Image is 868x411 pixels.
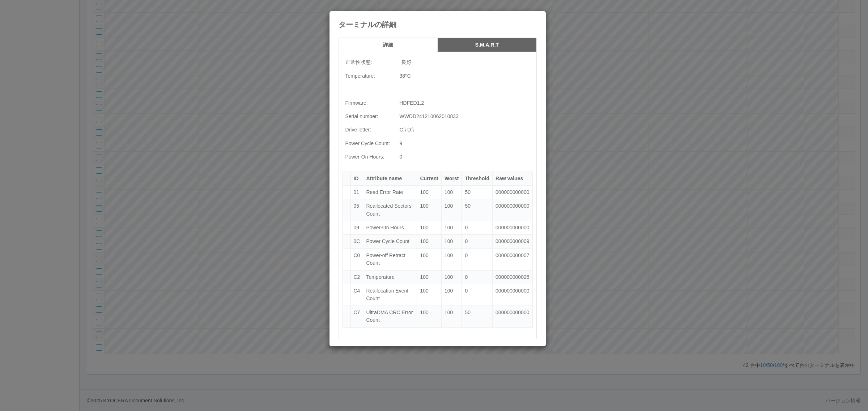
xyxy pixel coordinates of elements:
td: 100 [417,270,442,284]
td: 0 [462,284,493,306]
td: 100 [441,306,461,327]
td: 9 [397,137,533,150]
td: Reallocation Event Count [363,284,417,306]
td: 100 [417,284,442,306]
td: WWDD241210062010833 [397,110,533,123]
td: 100 [417,199,442,221]
h5: 詳細 [341,42,435,48]
td: Firmware: [342,96,397,110]
td: 100 [441,284,461,306]
span: 良好 [400,59,412,65]
td: Temperature [363,270,417,284]
td: 0C [350,235,363,248]
td: Power-off Retract Count [363,248,417,270]
td: 0 [397,150,533,164]
td: Power Cycle Count: [342,137,397,150]
td: 100 [417,235,442,248]
td: C7 [350,306,363,327]
td: 000000000007 [493,248,532,270]
td: 000000000009 [493,235,532,248]
th: Raw values [493,172,532,185]
h5: S.M.A.R.T [440,42,534,48]
td: 0 [462,235,493,248]
td: Power Cycle Count [363,235,417,248]
td: 50 [462,199,493,221]
td: 100 [441,199,461,221]
td: 000000000000 [493,306,532,327]
td: Serial number: [342,110,397,123]
td: 000000000000 [493,284,532,306]
td: 50 [462,185,493,199]
h4: ターミナルの詳細 [339,21,537,29]
td: 000000000000 [493,185,532,199]
td: 0 [462,221,493,235]
td: C0 [350,248,363,270]
td: C2 [350,270,363,284]
th: Current [417,172,442,185]
th: Threshold [462,172,493,185]
td: 100 [417,221,442,235]
td: Temperature: [342,69,397,83]
td: 100 [441,221,461,235]
td: Power-On Hours [363,221,417,235]
td: Drive letter: [342,123,397,137]
td: Read Error Rate [363,185,417,199]
td: 100 [441,235,461,248]
td: 000000000000 [493,199,532,221]
td: 01 [350,185,363,199]
td: 100 [441,248,461,270]
td: HDFED1.2 [397,96,533,110]
span: 38 °C [400,73,411,79]
button: S.M.A.R.T [438,38,537,52]
td: C4 [350,284,363,306]
th: ID [350,172,363,185]
button: 詳細 [339,38,438,52]
td: 0 [462,270,493,284]
td: 09 [350,221,363,235]
th: Attribute name [363,172,417,185]
td: Reallocated Sectors Count [363,199,417,221]
td: 100 [441,185,461,199]
th: Worst [441,172,461,185]
td: 0 [462,248,493,270]
td: UltraDMA CRC Error Count [363,306,417,327]
td: 100 [441,270,461,284]
td: 100 [417,248,442,270]
td: 000000000026 [493,270,532,284]
td: 50 [462,306,493,327]
td: 05 [350,199,363,221]
td: 100 [417,306,442,327]
td: 正常性状態: [342,56,397,69]
td: C:\ D:\ [397,123,533,137]
td: 100 [417,185,442,199]
td: Power-On Hours: [342,150,397,164]
td: 000000000000 [493,221,532,235]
